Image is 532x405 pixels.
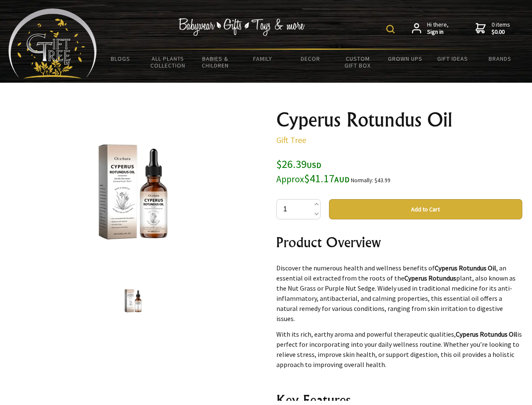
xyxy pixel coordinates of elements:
[117,285,149,317] img: Cyperus Rotundus Oil
[97,50,144,67] a: BLOGS
[427,28,449,36] strong: Sign in
[276,157,350,185] span: $26.39 $41.17
[67,126,199,258] img: Cyperus Rotundus Oil
[8,8,97,78] img: Babyware - Gifts - Toys and more...
[276,263,522,324] p: Discover the numerous health and wellness benefits of , an essential oil extracted from the roots...
[276,173,304,185] small: Approx
[329,199,522,219] button: Add to Cart
[334,175,350,184] span: AUD
[144,50,192,74] a: All Plants Collection
[435,264,496,272] strong: Cyperus Rotundus Oil
[427,21,449,36] span: Hi there,
[276,329,522,370] p: With its rich, earthy aroma and powerful therapeutic qualities, is perfect for incorporating into...
[381,50,429,67] a: Grown Ups
[476,50,524,67] a: Brands
[351,177,390,184] small: Normally: $43.99
[492,28,510,36] strong: $0.00
[192,50,239,74] a: Babies & Children
[307,160,321,170] span: USD
[334,50,382,74] a: Custom Gift Box
[492,21,510,36] span: 0 items
[404,274,456,282] strong: Cyperus Rotundus
[276,232,522,252] h2: Product Overview
[179,18,305,36] img: Babywear - Gifts - Toys & more
[429,50,476,67] a: Gift Ideas
[456,330,517,338] strong: Cyperus Rotundus Oil
[276,110,522,130] h1: Cyperus Rotundus Oil
[386,25,395,33] img: product search
[476,21,510,36] a: 0 items$0.00
[286,50,334,67] a: Decor
[412,21,449,36] a: Hi there,Sign in
[239,50,287,67] a: Family
[276,135,306,145] a: Gift Tree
